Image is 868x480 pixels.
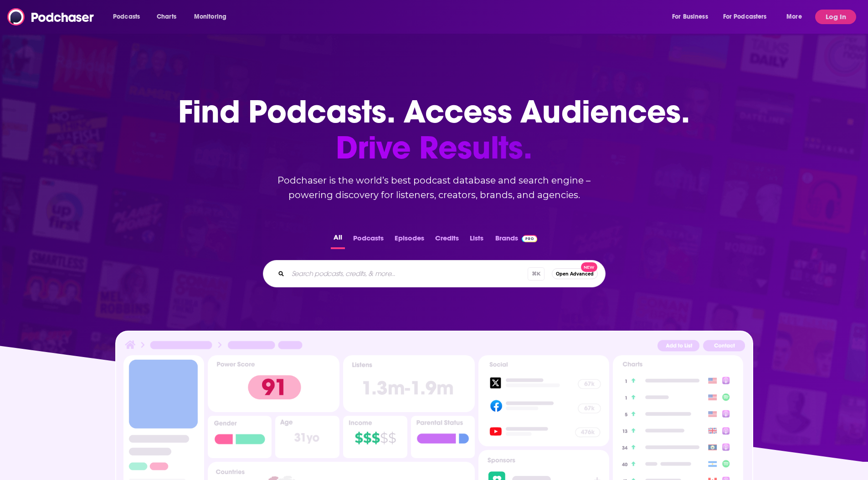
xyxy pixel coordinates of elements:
img: Podcast Insights Parental Status [411,416,475,458]
span: For Business [672,10,708,23]
img: Podcast Insights Income [343,416,407,458]
button: open menu [666,10,719,24]
span: Open Advanced [556,271,594,276]
button: open menu [780,10,813,24]
a: Charts [151,10,182,24]
a: BrandsPodchaser Pro [495,231,538,249]
span: ⌘ K [528,267,544,281]
img: Podchaser - Follow, Share and Rate Podcasts [7,8,95,26]
button: Open AdvancedNew [552,268,598,279]
img: Podcast Insights Age [275,416,339,458]
img: Podcast Insights Power score [208,355,339,412]
img: Podchaser Pro [522,235,538,242]
button: Log In [815,10,856,24]
div: Search podcasts, credits, & more... [263,260,606,287]
h2: Podchaser is the world’s best podcast database and search engine – powering discovery for listene... [252,173,616,202]
img: Podcast Insights Listens [343,355,475,412]
span: Charts [157,10,176,23]
button: Credits [432,231,462,249]
span: Drive Results. [178,130,690,166]
img: Podcast Socials [478,355,609,446]
img: Podcast Insights Header [123,339,745,355]
img: Podcast Insights Gender [208,416,272,458]
span: More [786,10,802,23]
span: Podcasts [113,10,140,23]
input: Search podcasts, credits, & more... [288,266,528,281]
button: Podcasts [350,231,386,249]
button: Lists [467,231,486,249]
h1: Find Podcasts. Access Audiences. [178,94,690,166]
span: Monitoring [194,10,226,23]
span: For Podcasters [723,10,767,23]
button: open menu [188,10,238,24]
button: open menu [717,10,780,24]
button: All [331,231,345,249]
button: Episodes [392,231,427,249]
span: New [581,262,597,272]
button: open menu [107,10,152,24]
